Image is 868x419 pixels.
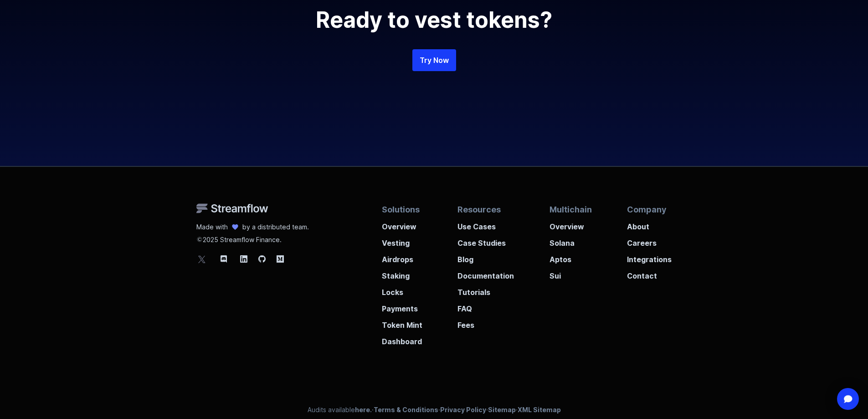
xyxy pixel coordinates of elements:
[242,222,309,232] p: by a distributed team.
[550,232,592,248] a: Solana
[457,281,514,298] a: Tutorials
[382,314,422,331] a: Token Mint
[457,203,514,216] p: Resources
[457,265,514,281] a: Documentation
[457,232,514,248] a: Case Studies
[196,222,228,232] p: Made with
[216,9,653,31] h2: Ready to vest tokens?
[550,248,592,265] a: Aptos
[412,49,456,71] a: Try Now
[627,216,672,232] a: About
[382,203,422,216] p: Solutions
[627,203,672,216] p: Company
[382,331,422,347] a: Dashboard
[488,406,516,414] a: Sitemap
[550,216,592,232] a: Overview
[550,265,592,281] a: Sui
[382,281,422,298] a: Locks
[308,405,561,414] p: Audits available · · · ·
[440,406,486,414] a: Privacy Policy
[382,248,422,265] a: Airdrops
[457,314,514,331] a: Fees
[382,265,422,281] a: Staking
[627,248,672,265] a: Integrations
[457,216,514,232] a: Use Cases
[374,406,438,414] a: Terms & Conditions
[382,216,422,232] a: Overview
[382,298,422,314] a: Payments
[627,232,672,248] a: Careers
[518,406,561,414] a: XML Sitemap
[627,265,672,281] a: Contact
[355,406,372,414] a: here.
[457,248,514,265] a: Blog
[457,298,514,314] a: FAQ
[550,203,592,216] p: Multichain
[196,232,309,244] p: 2025 Streamflow Finance.
[837,388,859,410] div: Open Intercom Messenger
[382,232,422,248] a: Vesting
[196,203,268,213] img: Streamflow Logo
